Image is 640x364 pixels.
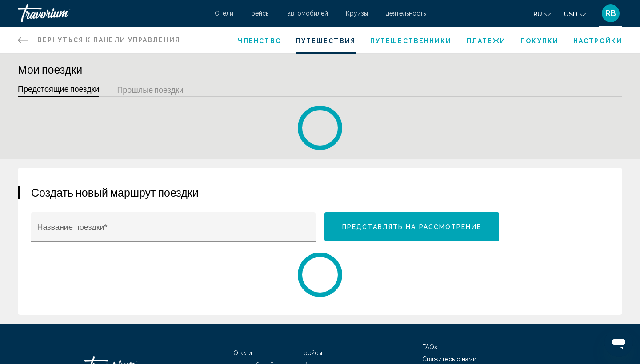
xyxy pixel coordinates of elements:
[342,223,481,230] span: Представлять на рассмотрение
[599,4,622,23] button: User Menu
[573,37,622,44] a: Настройки
[386,10,426,17] a: деятельность
[604,328,633,357] iframe: Кнопка запуска окна обмена сообщениями
[18,4,206,22] a: Travorium
[533,11,542,18] span: ru
[467,37,506,44] a: Платежи
[346,10,368,17] a: Круизы
[370,37,452,44] a: Путешественники
[117,83,184,97] button: Прошлые поездки
[304,349,322,356] a: рейсы
[233,349,252,356] a: Отели
[18,83,99,97] button: Предстоящие поездки
[564,11,577,18] span: USD
[18,63,622,76] h1: Мои поездки
[564,8,586,20] button: Change currency
[296,37,356,44] a: Путешествия
[288,10,328,17] a: автомобилей
[422,344,437,351] a: FAQs
[37,36,180,44] span: Вернуться к панели управления
[605,9,616,18] span: RB
[31,186,609,199] h3: Создать новый маршрут поездки
[251,10,270,17] a: рейсы
[422,356,476,363] a: Свяжитесь с нами
[215,10,233,17] a: Отели
[18,27,180,53] a: Вернуться к панели управления
[324,212,499,241] button: Представлять на рассмотрение
[238,37,281,44] a: Членство
[520,37,559,44] a: Покупки
[533,8,551,20] button: Change language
